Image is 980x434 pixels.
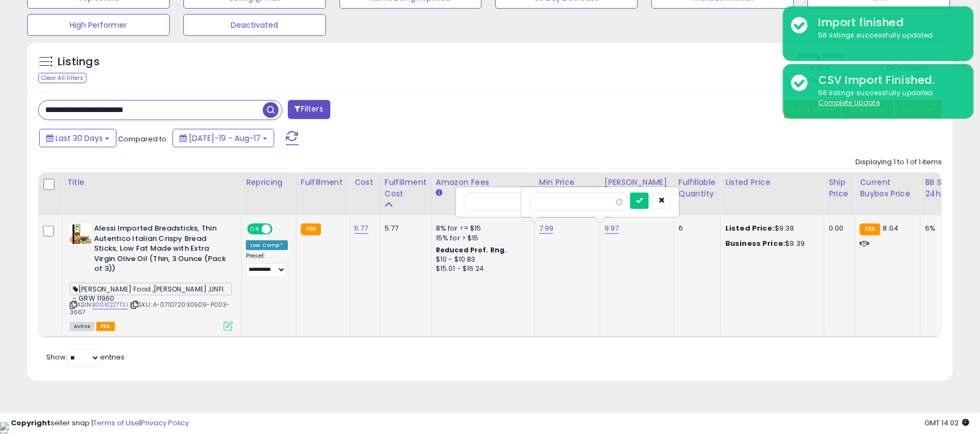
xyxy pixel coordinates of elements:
[92,300,128,309] a: B00KQ27TSI
[27,14,170,36] button: High Performer
[70,322,95,331] span: All listings currently available for purchase on Amazon
[172,129,274,147] button: [DATE]-19 - Aug-17
[860,177,916,200] div: Current Buybox Price
[883,223,899,233] span: 8.04
[725,238,785,249] b: Business Price:
[810,72,965,88] div: CSV Import Finished.
[436,177,530,188] div: Amazon Fees
[605,177,669,188] div: [PERSON_NAME]
[860,224,880,235] small: FBA
[810,15,965,30] div: Import finished
[725,177,819,188] div: Listed Price
[96,322,115,331] span: FBA
[246,177,292,188] div: Repricing
[354,177,375,188] div: Cost
[436,255,526,264] div: $10 - $10.83
[67,177,237,188] div: Title
[436,224,526,233] div: 8% for <= $15
[679,177,716,200] div: Fulfillable Quantity
[70,300,230,317] span: | SKU: A-071072030509-P003-3667
[288,100,330,119] button: Filters
[39,129,116,147] button: Last 30 Days
[385,177,427,200] div: Fulfillment Cost
[70,283,232,295] span: [PERSON_NAME] Food ,[PERSON_NAME] ,UNFI - GRW 11960
[539,177,595,188] div: Min Price
[679,224,712,233] div: 6
[385,224,423,233] div: 5.77
[11,418,51,428] strong: Copyright
[810,30,965,41] div: 56 listings successfully updated.
[924,418,969,428] span: 2025-09-17 14:02 GMT
[436,188,442,198] small: Amazon Fees.
[855,157,942,168] div: Displaying 1 to 1 of 1 items
[183,14,326,36] button: Deactivated
[925,177,965,200] div: BB Share 24h.
[436,264,526,274] div: $15.01 - $16.24
[354,223,368,234] a: 5.77
[46,352,125,362] span: Show: entries
[725,224,816,233] div: $9.39
[248,225,262,234] span: ON
[436,245,507,255] b: Reduced Prof. Rng.
[189,133,261,144] span: [DATE]-19 - Aug-17
[605,223,619,234] a: 9.97
[539,223,554,234] a: 7.99
[829,177,850,200] div: Ship Price
[810,88,965,108] div: 56 listings successfully updated.
[246,240,288,250] div: Low. Comp *
[436,233,526,243] div: 15% for > $15
[70,224,91,245] img: 41QP923kCfL._SL40_.jpg
[818,98,880,107] u: Complete Update
[38,73,87,83] div: Clear All Filters
[56,133,103,144] span: Last 30 Days
[94,224,226,277] b: Alessi Imported Breadsticks, Thin Autentico Italian Crispy Bread Sticks, Low Fat Made with Extra ...
[271,225,288,234] span: OFF
[829,224,847,233] div: 0.00
[725,239,816,249] div: $9.39
[301,224,321,235] small: FBA
[246,252,288,277] div: Preset:
[887,63,928,72] label: Deactivated
[810,63,830,72] label: Active
[725,223,775,233] b: Listed Price:
[70,224,233,330] div: ASIN:
[93,418,139,428] a: Terms of Use
[925,224,961,233] div: 6%
[141,418,189,428] a: Privacy Policy
[301,177,345,188] div: Fulfillment
[58,54,100,70] h5: Listings
[118,134,168,144] span: Compared to:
